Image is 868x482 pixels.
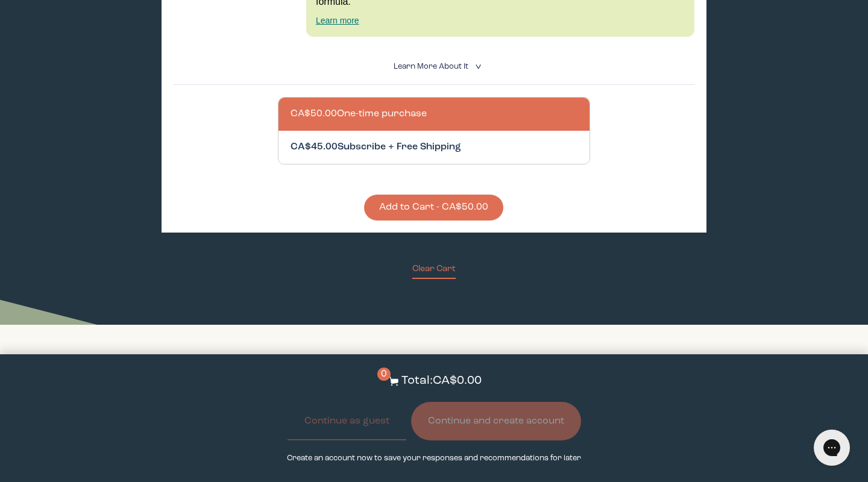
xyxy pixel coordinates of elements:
[364,195,503,221] button: Add to Cart - CA$50.00
[377,368,391,381] span: 0
[288,402,406,440] button: Continue as guest
[394,63,468,70] span: Learn More About it
[412,263,456,279] button: Clear Cart
[808,425,856,470] iframe: Gorgias live chat messenger
[411,402,581,440] button: Continue and create account
[401,372,482,390] p: Total: CA$0.00
[394,61,474,72] summary: Learn More About it <
[287,452,581,464] p: Create an account now to save your responses and recommendations for later
[471,63,483,70] i: <
[316,16,359,25] a: Learn more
